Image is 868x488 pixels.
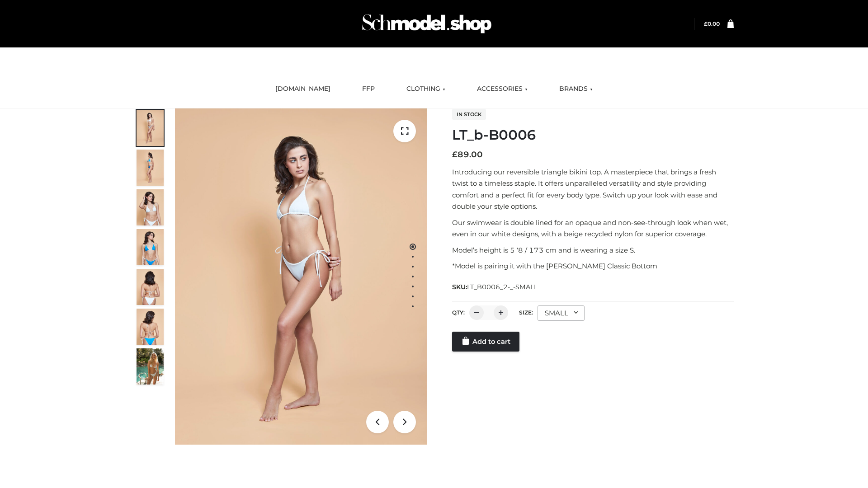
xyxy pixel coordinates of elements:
img: ArielClassicBikiniTop_CloudNine_AzureSky_OW114ECO_1 [175,108,427,445]
h1: LT_b-B0006 [452,127,734,143]
a: CLOTHING [400,79,452,99]
span: LT_B0006_2-_-SMALL [467,283,538,291]
span: £ [704,20,708,27]
a: FFP [355,79,382,99]
span: £ [452,150,458,160]
a: BRANDS [552,79,599,99]
p: Introducing our reversible triangle bikini top. A masterpiece that brings a fresh twist to a time... [452,166,734,212]
img: ArielClassicBikiniTop_CloudNine_AzureSky_OW114ECO_7-scaled.jpg [137,269,164,305]
p: *Model is pairing it with the [PERSON_NAME] Classic Bottom [452,260,734,272]
img: ArielClassicBikiniTop_CloudNine_AzureSky_OW114ECO_1-scaled.jpg [137,110,164,146]
img: ArielClassicBikiniTop_CloudNine_AzureSky_OW114ECO_2-scaled.jpg [137,150,164,186]
div: SMALL [538,305,585,321]
img: Schmodel Admin 964 [359,6,495,42]
a: £0.00 [704,20,720,27]
a: Add to cart [452,332,519,352]
img: ArielClassicBikiniTop_CloudNine_AzureSky_OW114ECO_4-scaled.jpg [137,229,164,265]
img: ArielClassicBikiniTop_CloudNine_AzureSky_OW114ECO_3-scaled.jpg [137,189,164,225]
span: SKU: [452,282,538,292]
bdi: 89.00 [452,150,483,160]
img: ArielClassicBikiniTop_CloudNine_AzureSky_OW114ECO_8-scaled.jpg [137,309,164,345]
label: Size: [519,309,533,316]
a: ACCESSORIES [470,79,534,99]
p: Our swimwear is double lined for an opaque and non-see-through look when wet, even in our white d... [452,217,734,240]
span: In stock [452,109,486,120]
bdi: 0.00 [704,20,720,27]
p: Model’s height is 5 ‘8 / 173 cm and is wearing a size S. [452,244,734,256]
a: [DOMAIN_NAME] [269,79,337,99]
img: Arieltop_CloudNine_AzureSky2.jpg [137,348,164,385]
label: QTY: [452,309,465,316]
